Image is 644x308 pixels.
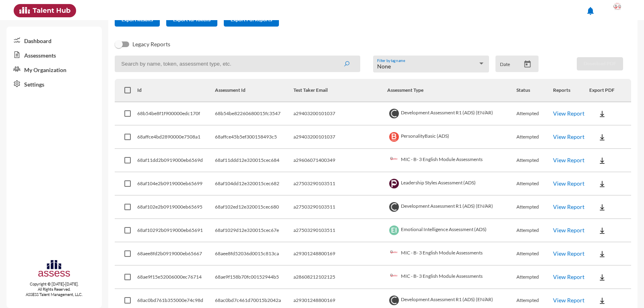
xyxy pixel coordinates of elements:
td: 68af11ddd12e320015cec684 [215,149,293,172]
p: Copyright © [DATE]-[DATE]. All Rights Reserved. ASSESS Talent Management, LLC. [6,281,102,297]
td: 68b54be82260680015fc3547 [215,102,293,126]
td: Attempted [516,219,553,242]
a: View Report [553,110,584,117]
td: a29301248800169 [293,242,388,266]
td: a29403200101037 [293,126,388,149]
td: MIC - B- 3 English Module Assessments [387,149,516,172]
td: PersonalityBasic (ADS) [387,126,516,149]
td: a27503290103511 [293,172,388,196]
td: Development Assessment R1 (ADS) (EN/AR) [387,102,516,126]
a: View Report [553,227,584,234]
td: Attempted [516,266,553,289]
td: 68af1029d12e320015cec67e [215,219,293,242]
td: a27503290103511 [293,219,388,242]
td: Leadership Styles Assessment (ADS) [387,172,516,196]
mat-icon: notifications [586,6,595,16]
td: Attempted [516,172,553,196]
td: 68af11dd2b0919000eb6569d [137,149,215,172]
td: 68aee8fd2b0919000eb65667 [137,242,215,266]
td: MIC - B- 3 English Module Assessments [387,266,516,289]
td: Attempted [516,242,553,266]
a: My Organization [6,62,102,76]
th: Id [137,79,215,102]
td: 68ae9f158b70fc00152944b5 [215,266,293,289]
td: a27503290103511 [293,196,388,219]
td: 68af102e2b0919000eb65695 [137,196,215,219]
th: Test Taker Email [293,79,388,102]
td: a28608212102125 [293,266,388,289]
td: 68af104e2b0919000eb65699 [137,172,215,196]
span: Export Results [122,17,153,23]
td: 68ae9f15e52006000ec76714 [137,266,215,289]
a: View Report [553,133,584,140]
span: Export Pdf Reports [231,17,272,23]
span: None [377,63,391,70]
button: Export Pdf Reports [224,13,279,27]
th: Assessment Type [387,79,516,102]
td: Attempted [516,126,553,149]
button: Export Id/Tokens [166,13,217,27]
td: MIC - B- 3 English Module Assessments [387,242,516,266]
a: Dashboard [6,33,102,48]
span: Export Id/Tokens [173,17,211,23]
td: 68aee8fd52036d0015c813ca [215,242,293,266]
td: 68af10292b0919000eb65691 [137,219,215,242]
button: Open calendar [520,60,535,68]
td: a29606071400349 [293,149,388,172]
td: Attempted [516,196,553,219]
td: 68affce4bd2890000e7508a1 [137,126,215,149]
td: a29403200101037 [293,102,388,126]
th: Assessment Id [215,79,293,102]
th: Reports [553,79,590,102]
a: View Report [553,157,584,163]
button: Download PDF [577,57,623,70]
a: View Report [553,180,584,187]
a: Settings [6,76,102,91]
a: View Report [553,250,584,257]
th: Export PDF [589,79,631,102]
td: Attempted [516,149,553,172]
td: 68af102ed12e320015cec680 [215,196,293,219]
td: 68af104dd12e320015cec682 [215,172,293,196]
a: View Report [553,203,584,210]
button: Export Results [115,13,160,27]
a: Assessments [6,48,102,62]
span: Legacy Reports [132,39,170,49]
a: View Report [553,297,584,304]
th: Status [516,79,553,102]
span: Download PDF [584,60,616,66]
td: 68b54be8f1f900000edc170f [137,102,215,126]
td: 68affce45b5ef300158493c5 [215,126,293,149]
img: assesscompany-logo.png [37,259,71,280]
td: Attempted [516,102,553,126]
td: Emotional Intelligence Assessment (ADS) [387,219,516,242]
a: View Report [553,273,584,280]
input: Search by name, token, assessment type, etc. [115,56,360,72]
td: Development Assessment R1 (ADS) (EN/AR) [387,196,516,219]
